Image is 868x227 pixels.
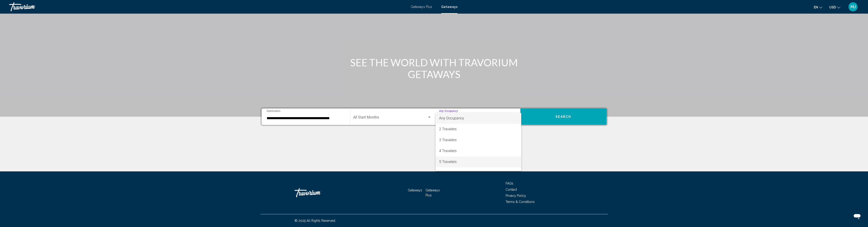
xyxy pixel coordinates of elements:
[439,167,518,178] span: 6 Travelers
[439,146,518,156] span: 4 Travelers
[850,209,864,223] iframe: Button to launch messaging window
[439,156,518,167] span: 5 Travelers
[439,116,464,120] span: Any Occupancy
[439,124,518,135] span: 2 Travelers
[439,135,518,146] span: 3 Travelers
